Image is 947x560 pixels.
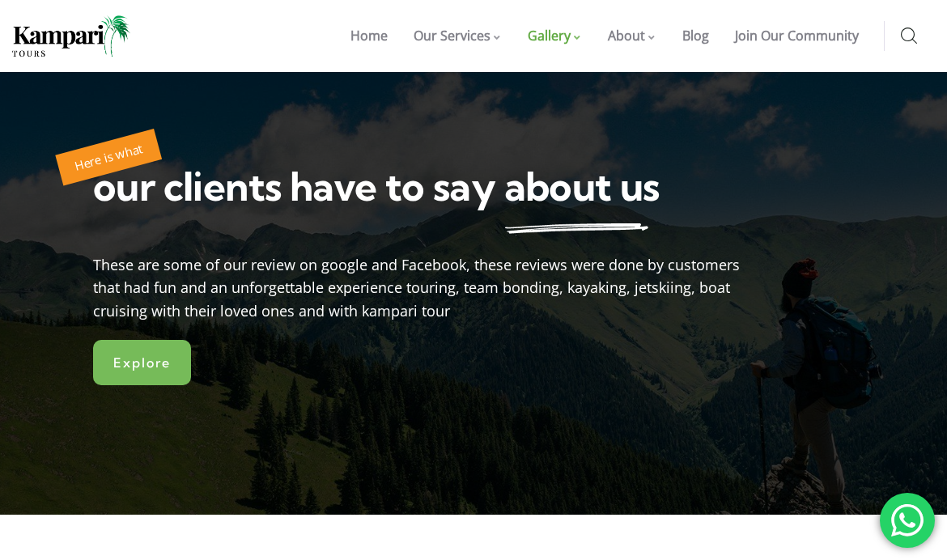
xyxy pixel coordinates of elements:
[735,27,859,45] span: Join Our Community
[93,162,660,210] span: our clients have to say about us
[414,27,490,45] span: Our Services
[73,140,144,174] span: Here is what
[350,27,388,45] span: Home
[93,340,191,385] a: Explore
[608,27,645,45] span: About
[93,245,741,323] div: These are some of our review on google and Facebook, these reviews were done by customers that ha...
[880,493,935,548] div: 'Chat
[682,27,709,45] span: Blog
[12,15,130,57] img: Home
[528,27,571,45] span: Gallery
[113,356,171,369] span: Explore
